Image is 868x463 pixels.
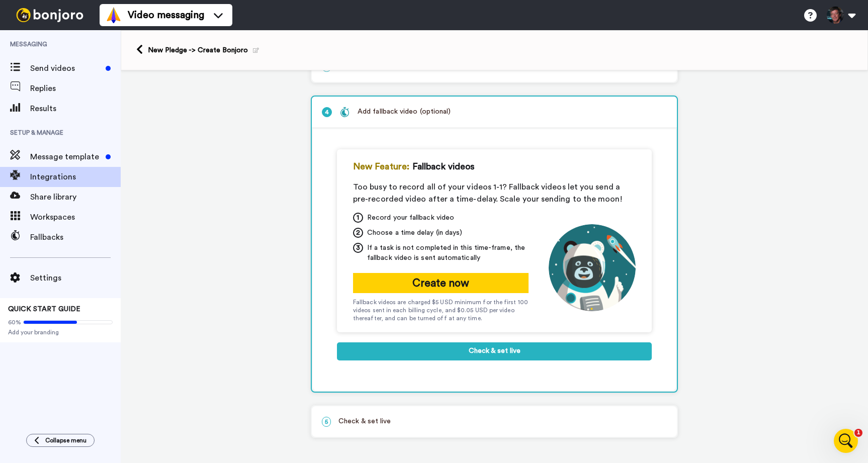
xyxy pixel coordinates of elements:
[44,229,185,308] div: Yes, I saw that new task, but before I was getting tasks for those signing up for my free members...
[854,429,862,437] span: 1
[30,171,121,183] span: Integrations
[8,153,165,205] div: Hi [PERSON_NAME], I had a look but only saw one integration with Patreon. That integration did br...
[7,4,26,23] button: go back
[30,82,121,95] span: Replies
[45,132,169,141] div: [PERSON_NAME] joined the conversation
[353,159,409,173] span: New Feature:
[367,228,462,238] span: Choose a time delay (in days)
[32,329,40,337] button: Gif picker
[148,45,259,55] div: New Pledge -> Create Bonjoro
[8,318,21,326] span: 60%
[36,223,193,314] div: Yes, I saw that new task, but before I was getting tasks for those signing up for my free members...
[322,416,667,427] p: Check & set live
[353,213,363,223] span: 1
[176,4,195,23] button: Home
[834,429,858,453] iframe: Intercom live chat
[8,306,80,313] span: QUICK START GUIDE
[30,151,102,163] span: Message template
[367,243,529,263] span: If a task is not completed in this time-frame, the fallback video is sent automatically
[8,328,113,336] span: Add your branding
[8,46,193,130] div: Operator says…
[353,181,636,205] div: Too busy to record all of your videos 1-1? Fallback videos let you send a pre-recorded video afte...
[30,231,121,243] span: Fallbacks
[549,224,636,311] img: astronaut-joro.png
[49,5,114,13] h1: [PERSON_NAME]
[16,207,95,213] div: [PERSON_NAME] • 2h ago
[8,153,193,223] div: Johann says…
[8,46,165,122] div: You’ll get replies here and in your email:✉️[PERSON_NAME][EMAIL_ADDRESS][DOMAIN_NAME]Our usual re...
[49,13,100,23] p: Active 45m ago
[311,405,678,438] div: 5Check & set live
[30,62,102,74] span: Send videos
[16,159,157,199] div: Hi [PERSON_NAME], I had a look but only saw one integration with Patreon. That integration did br...
[29,6,45,22] img: Profile image for Johann
[25,107,72,115] b: A few hours
[171,325,189,341] button: Send a message…
[353,298,529,322] div: Fallback videos are charged $5 USD minimum for the first 100 videos sent in each billing cycle, a...
[9,308,193,325] textarea: Message…
[30,211,121,223] span: Workspaces
[353,228,363,238] span: 2
[16,52,157,91] div: You’ll get replies here and in your email: ✉️
[353,273,529,293] button: Create now
[30,272,121,284] span: Settings
[48,329,56,337] button: Upload attachment
[8,223,193,315] div: Kyle says…
[26,434,95,447] button: Collapse menu
[339,107,451,117] div: Add fallback video (optional)
[45,436,86,444] span: Collapse menu
[322,417,331,427] span: 5
[8,130,193,153] div: Johann says…
[353,243,363,253] span: 3
[32,132,42,142] img: Profile image for Johann
[30,103,121,115] span: Results
[16,97,157,116] div: Our usual reply time 🕒
[322,107,332,117] span: 4
[16,72,153,90] b: [PERSON_NAME][EMAIL_ADDRESS][DOMAIN_NAME]
[16,329,24,337] button: Emoji picker
[128,8,204,22] span: Video messaging
[337,342,652,360] button: Check & set live
[12,8,88,22] img: bj-logo-header-white.svg
[412,159,475,173] span: Fallback videos
[30,191,121,203] span: Share library
[367,213,454,223] span: Record your fallback video
[106,7,122,23] img: vm-color.svg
